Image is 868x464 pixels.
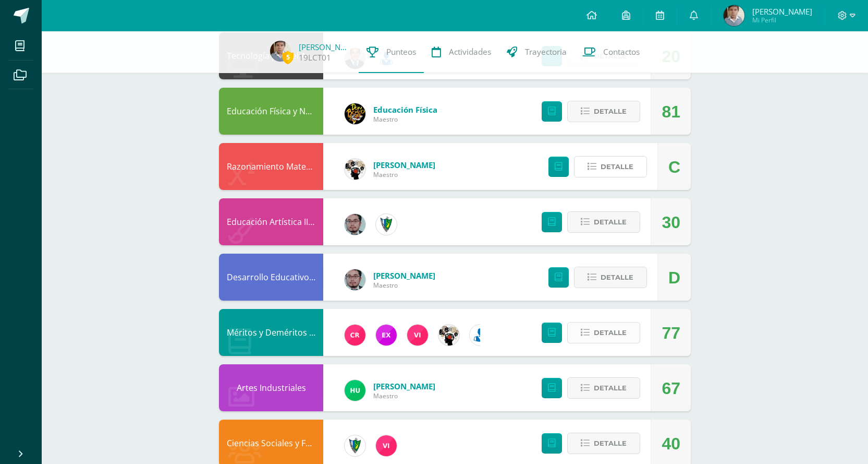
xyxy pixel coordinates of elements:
div: 81 [662,88,680,135]
div: 77 [662,310,680,356]
img: 6ed6846fa57649245178fca9fc9a58dd.png [470,325,491,346]
button: Detalle [567,377,640,399]
span: Detalle [594,434,627,453]
span: Contactos [603,46,640,57]
img: d172b984f1f79fc296de0e0b277dc562.png [438,325,459,346]
button: Detalle [567,101,640,122]
img: fd23069c3bd5c8dde97a66a86ce78287.png [345,380,365,401]
button: Detalle [567,322,640,343]
span: Trayectoria [525,46,567,57]
a: 19LCT01 [299,52,331,63]
span: [PERSON_NAME] [373,270,435,281]
div: 67 [662,365,680,412]
a: Trayectoria [499,31,574,73]
a: Contactos [574,31,647,73]
div: Educación Física y Natación [219,88,323,135]
span: Actividades [449,46,491,57]
img: fa3ee579a16075afe409a863d26d9a77.png [270,41,291,62]
img: ab28fb4d7ed199cf7a34bbef56a79c5b.png [345,325,365,346]
span: Detalle [601,157,633,176]
div: Méritos y Deméritos 1ro. Básico "D" [219,309,323,356]
span: Punteos [386,46,416,57]
span: Maestro [373,281,435,290]
span: Detalle [594,378,627,398]
a: [PERSON_NAME] [299,42,351,52]
button: Detalle [574,267,647,288]
span: [PERSON_NAME] [373,160,435,170]
a: Punteos [359,31,424,73]
img: bd6d0aa147d20350c4821b7c643124fa.png [407,325,428,346]
img: bd6d0aa147d20350c4821b7c643124fa.png [376,435,397,456]
span: Detalle [594,102,627,121]
div: C [668,144,680,191]
span: Educación Física [373,104,437,115]
img: ce84f7dabd80ed5f5aa83b4480291ac6.png [376,325,397,346]
span: Mi Perfil [752,16,812,25]
div: D [668,254,680,301]
img: eda3c0d1caa5ac1a520cf0290d7c6ae4.png [345,103,365,124]
div: Desarrollo Educativo y Proyecto de Vida [219,254,323,301]
span: [PERSON_NAME] [373,381,435,391]
button: Detalle [567,211,640,233]
div: Educación Artística II, Artes Plásticas [219,198,323,245]
span: 5 [282,51,294,64]
img: fa3ee579a16075afe409a863d26d9a77.png [724,5,744,26]
button: Detalle [574,156,647,177]
a: Actividades [424,31,499,73]
span: Detalle [601,268,633,287]
div: Razonamiento Matemático [219,143,323,190]
img: 9f174a157161b4ddbe12118a61fed988.png [345,435,365,456]
span: Detalle [594,323,627,342]
img: 5fac68162d5e1b6fbd390a6ac50e103d.png [345,269,365,290]
span: Maestro [373,391,435,400]
span: Maestro [373,170,435,179]
div: 30 [662,199,680,246]
span: Detalle [594,212,627,232]
img: 5fac68162d5e1b6fbd390a6ac50e103d.png [345,214,365,235]
button: Detalle [567,433,640,454]
span: Maestro [373,115,437,124]
div: Artes Industriales [219,364,323,411]
span: [PERSON_NAME] [752,6,812,17]
img: 9f174a157161b4ddbe12118a61fed988.png [376,214,397,235]
img: d172b984f1f79fc296de0e0b277dc562.png [345,159,365,180]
